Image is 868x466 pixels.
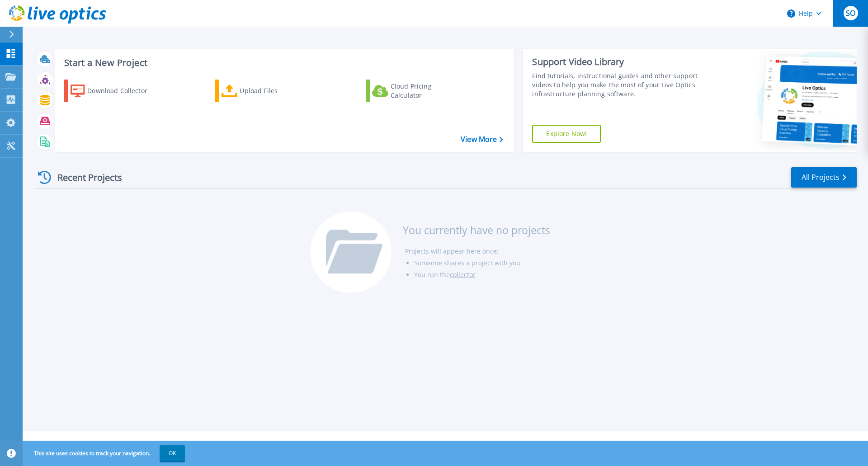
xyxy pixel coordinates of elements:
h3: You currently have no projects [403,225,550,235]
a: collector [450,270,476,279]
div: Cloud Pricing Calculator [391,82,463,100]
li: You run the [414,269,550,281]
a: Upload Files [215,80,316,102]
div: Upload Files [240,82,312,100]
div: Download Collector [87,82,160,100]
div: Support Video Library [532,56,702,68]
h3: Start a New Project [64,58,503,68]
div: Find tutorials, instructional guides and other support videos to help you make the most of your L... [532,71,702,99]
a: View More [461,135,503,144]
a: Cloud Pricing Calculator [366,80,467,102]
span: This site uses cookies to track your navigation. [25,445,185,461]
li: Projects will appear here once: [405,245,550,257]
button: OK [160,445,185,461]
a: All Projects [791,167,857,188]
a: Download Collector [64,80,165,102]
div: Recent Projects [35,166,134,188]
a: Explore Now! [532,125,601,143]
li: Someone shares a project with you [414,257,550,269]
span: SO [846,9,855,17]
